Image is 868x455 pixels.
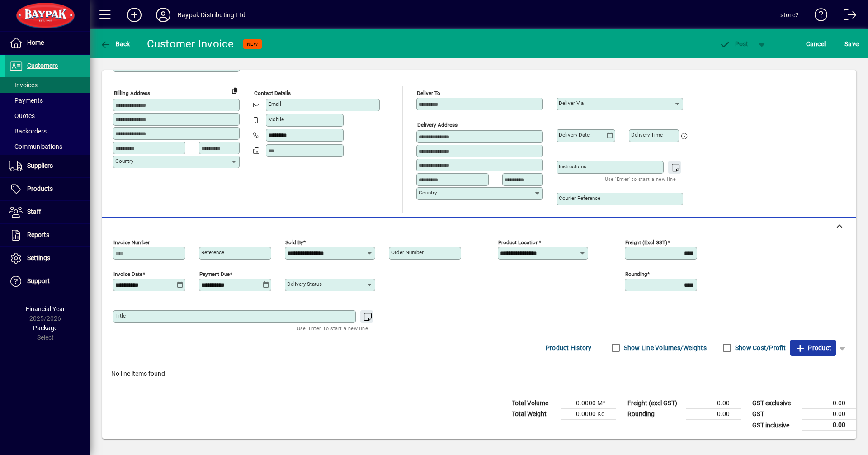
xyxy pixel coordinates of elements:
[113,271,142,277] mat-label: Invoice date
[625,271,647,277] mat-label: Rounding
[748,409,802,420] td: GST
[9,128,47,135] span: Backorders
[795,341,831,355] span: Product
[102,360,856,388] div: No line items found
[5,178,90,200] a: Products
[498,239,538,246] mat-label: Product location
[623,409,686,420] td: Rounding
[802,409,856,420] td: 0.00
[227,83,242,98] button: Copy to Delivery address
[285,239,303,246] mat-label: Sold by
[287,281,322,287] mat-label: Delivery status
[149,7,178,23] button: Profile
[9,81,38,89] span: Invoices
[559,100,584,106] mat-label: Deliver via
[507,409,561,420] td: Total Weight
[559,163,586,170] mat-label: Instructions
[27,254,50,261] span: Settings
[559,132,590,138] mat-label: Delivery date
[5,155,90,177] a: Suppliers
[542,340,595,356] button: Product History
[9,112,35,119] span: Quotes
[837,2,857,31] a: Logout
[625,239,667,246] mat-label: Freight (excl GST)
[33,324,57,332] span: Package
[5,139,90,154] a: Communications
[417,90,440,96] mat-label: Deliver To
[748,420,802,431] td: GST inclusive
[9,143,62,150] span: Communications
[26,305,65,313] span: Financial Year
[605,174,676,184] mat-hint: Use 'Enter' to start a new line
[5,247,90,270] a: Settings
[100,40,130,47] span: Back
[5,32,90,54] a: Home
[419,190,437,196] mat-label: Country
[113,239,150,246] mat-label: Invoice number
[622,343,707,352] label: Show Line Volumes/Weights
[842,36,861,52] button: Save
[686,398,741,409] td: 0.00
[546,341,592,355] span: Product History
[686,409,741,420] td: 0.00
[268,101,281,107] mat-label: Email
[5,201,90,223] a: Staff
[802,398,856,409] td: 0.00
[808,2,828,31] a: Knowledge Base
[733,343,786,352] label: Show Cost/Profit
[391,249,424,256] mat-label: Order number
[561,398,616,409] td: 0.0000 M³
[147,37,234,51] div: Customer Invoice
[806,37,826,51] span: Cancel
[27,39,44,46] span: Home
[199,271,230,277] mat-label: Payment due
[559,195,600,201] mat-label: Courier Reference
[27,162,53,169] span: Suppliers
[90,36,140,52] app-page-header-button: Back
[27,62,58,69] span: Customers
[5,108,90,123] a: Quotes
[9,97,43,104] span: Payments
[780,8,799,22] div: store2
[748,398,802,409] td: GST exclusive
[802,420,856,431] td: 0.00
[735,40,739,47] span: P
[5,224,90,246] a: Reports
[804,36,828,52] button: Cancel
[561,409,616,420] td: 0.0000 Kg
[27,277,50,284] span: Support
[247,41,258,47] span: NEW
[115,313,126,319] mat-label: Title
[5,77,90,93] a: Invoices
[98,36,132,52] button: Back
[5,93,90,108] a: Payments
[120,7,149,23] button: Add
[115,158,133,164] mat-label: Country
[844,40,848,47] span: S
[201,249,224,256] mat-label: Reference
[507,398,561,409] td: Total Volume
[623,398,686,409] td: Freight (excl GST)
[297,323,368,333] mat-hint: Use 'Enter' to start a new line
[27,231,49,238] span: Reports
[27,208,41,215] span: Staff
[719,40,749,47] span: ost
[5,270,90,293] a: Support
[268,116,284,123] mat-label: Mobile
[790,340,836,356] button: Product
[178,8,245,22] div: Baypak Distributing Ltd
[27,185,53,192] span: Products
[631,132,663,138] mat-label: Delivery time
[5,123,90,139] a: Backorders
[715,36,753,52] button: Post
[844,37,859,51] span: ave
